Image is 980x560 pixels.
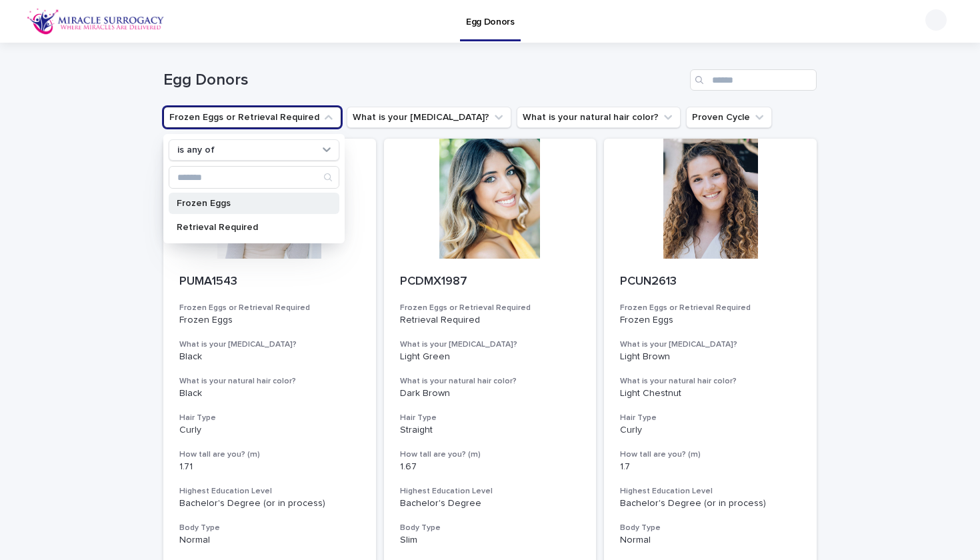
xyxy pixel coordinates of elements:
[347,107,511,128] button: What is your eye color?
[400,498,581,509] p: Bachelor's Degree
[169,167,339,188] input: Search
[179,303,360,313] h3: Frozen Eggs or Retrieval Required
[400,425,581,436] p: Straight
[177,223,318,232] p: Retrieval Required
[620,388,801,399] p: Light Chestnut
[620,303,801,313] h3: Frozen Eggs or Retrieval Required
[27,8,165,35] img: OiFFDOGZQuirLhrlO1ag
[620,449,801,460] h3: How tall are you? (m)
[179,498,360,509] p: Bachelor's Degree (or in process)
[400,351,581,363] p: Light Green
[400,303,581,313] h3: Frozen Eggs or Retrieval Required
[620,339,801,350] h3: What is your [MEDICAL_DATA]?
[400,449,581,460] h3: How tall are you? (m)
[179,461,360,473] p: 1.71
[620,315,801,326] p: Frozen Eggs
[179,339,360,350] h3: What is your [MEDICAL_DATA]?
[620,425,801,436] p: Curly
[179,486,360,497] h3: Highest Education Level
[179,413,360,423] h3: Hair Type
[517,107,681,128] button: What is your natural hair color?
[620,351,801,363] p: Light Brown
[400,339,581,350] h3: What is your [MEDICAL_DATA]?
[400,275,581,289] p: PCDMX1987
[163,71,685,90] h1: Egg Donors
[179,425,360,436] p: Curly
[690,69,817,91] input: Search
[179,535,360,546] p: Normal
[179,388,360,399] p: Black
[400,523,581,533] h3: Body Type
[400,413,581,423] h3: Hair Type
[620,498,801,509] p: Bachelor's Degree (or in process)
[163,107,341,128] button: Frozen Eggs or Retrieval Required
[400,388,581,399] p: Dark Brown
[177,145,215,156] p: is any of
[177,199,318,208] p: Frozen Eggs
[179,376,360,387] h3: What is your natural hair color?
[400,376,581,387] h3: What is your natural hair color?
[620,376,801,387] h3: What is your natural hair color?
[400,461,581,473] p: 1.67
[169,166,339,189] div: Search
[400,315,581,326] p: Retrieval Required
[179,449,360,460] h3: How tall are you? (m)
[400,535,581,546] p: Slim
[179,315,360,326] p: Frozen Eggs
[400,486,581,497] h3: Highest Education Level
[620,413,801,423] h3: Hair Type
[620,535,801,546] p: Normal
[179,275,360,289] p: PUMA1543
[179,523,360,533] h3: Body Type
[179,351,360,363] p: Black
[686,107,772,128] button: Proven Cycle
[620,461,801,473] p: 1.7
[620,275,801,289] p: PCUN2613
[620,523,801,533] h3: Body Type
[620,486,801,497] h3: Highest Education Level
